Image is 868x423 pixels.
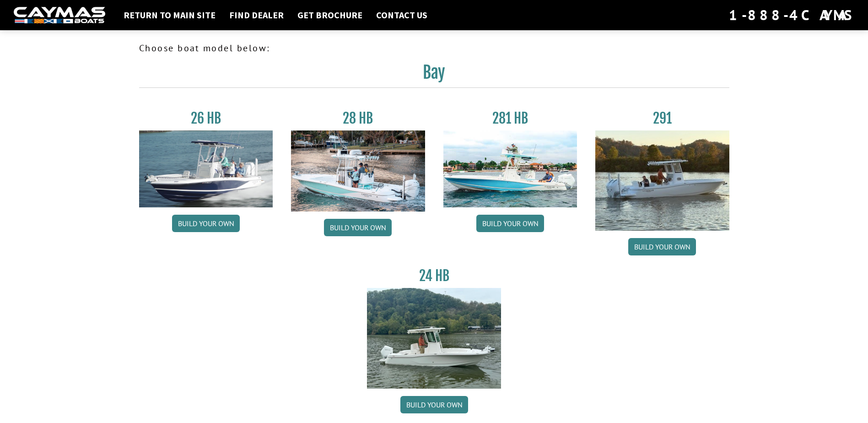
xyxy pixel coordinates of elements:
a: Build your own [476,215,544,232]
h3: 281 HB [443,110,577,127]
img: 26_new_photo_resized.jpg [139,130,273,207]
img: 28_hb_thumbnail_for_caymas_connect.jpg [291,130,425,211]
img: white-logo-c9c8dbefe5ff5ceceb0f0178aa75bf4bb51f6bca0971e226c86eb53dfe498488.png [14,7,105,24]
p: Choose boat model below: [139,41,729,55]
h3: 291 [595,110,729,127]
h3: 28 HB [291,110,425,127]
a: Return to main site [119,9,220,21]
h2: Bay [139,62,729,88]
h3: 26 HB [139,110,273,127]
h3: 24 HB [367,267,501,284]
a: Find Dealer [225,9,288,21]
a: Build your own [172,215,240,232]
div: 1-888-4CAYMAS [729,5,854,25]
a: Build your own [628,238,696,255]
img: 291_Thumbnail.jpg [595,130,729,231]
a: Build your own [324,219,392,236]
img: 28-hb-twin.jpg [443,130,577,207]
a: Build your own [400,396,468,413]
a: Contact Us [372,9,432,21]
img: 24_HB_thumbnail.jpg [367,288,501,388]
a: Get Brochure [293,9,367,21]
